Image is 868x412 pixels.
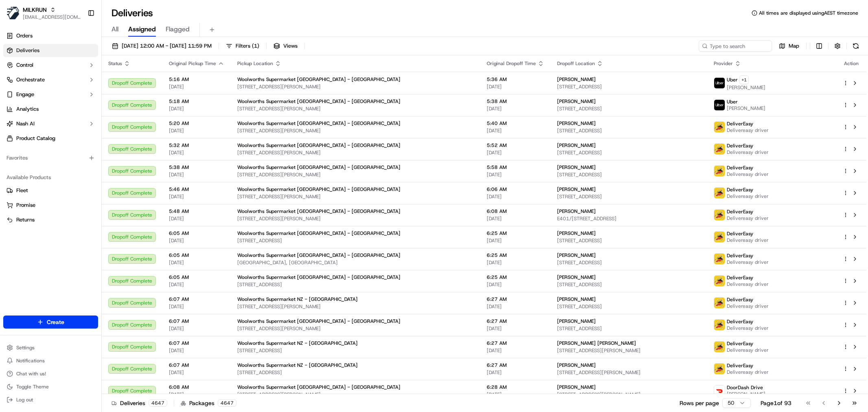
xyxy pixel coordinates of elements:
span: [DATE] [169,303,224,310]
span: DoorDash Drive [727,384,763,391]
span: [STREET_ADDRESS] [557,325,701,332]
button: Views [270,40,301,52]
span: DeliverEasy [727,164,753,171]
span: [STREET_ADDRESS][PERSON_NAME] [237,105,474,112]
span: 6:07 AM [169,340,224,346]
span: E401/[STREET_ADDRESS] [557,215,701,222]
span: 5:16 AM [169,76,224,83]
span: Uber [727,77,738,83]
span: [DATE] [169,237,224,244]
button: Map [775,40,803,52]
span: Provider [714,60,733,67]
span: Orders [16,32,33,39]
img: delivereasy_logo.png [714,166,725,176]
img: delivereasy_logo.png [714,144,725,154]
span: 6:27 AM [487,296,544,302]
span: Delivereasy driver [727,193,769,199]
span: [PERSON_NAME] [557,318,596,324]
span: Woolworths Supermarket [GEOGRAPHIC_DATA] - [GEOGRAPHIC_DATA] [237,318,400,324]
img: delivereasy_logo.png [714,298,725,308]
span: Uber [727,99,738,105]
span: Assigned [128,24,156,34]
span: 5:40 AM [487,120,544,127]
span: [DATE] [487,171,544,178]
img: MILKRUN [7,7,20,20]
span: [DATE] [169,325,224,332]
span: [STREET_ADDRESS] [237,369,474,376]
span: [PERSON_NAME] [557,142,596,149]
span: Settings [16,344,35,351]
span: Woolworths Supermarket NZ - [GEOGRAPHIC_DATA] [237,362,358,368]
button: Toggle Theme [3,381,98,392]
span: Product Catalog [16,135,55,142]
span: 5:52 AM [487,142,544,149]
button: Refresh [850,40,861,52]
span: [PERSON_NAME] [727,84,765,91]
span: All times are displayed using AEST timezone [759,10,858,16]
span: [DATE] [169,281,224,288]
span: [DATE] [169,215,224,222]
span: [DATE] [169,171,224,178]
span: 6:08 AM [487,208,544,215]
button: Settings [3,342,98,353]
a: Returns [7,216,95,224]
span: DeliverEasy [727,362,753,369]
span: [DATE] [487,193,544,200]
span: [PERSON_NAME] [557,296,596,302]
button: Log out [3,394,98,405]
span: [DATE] [487,325,544,332]
span: [DATE] [169,105,224,112]
a: Product Catalog [3,132,98,145]
span: Flagged [166,24,190,34]
span: [STREET_ADDRESS][PERSON_NAME] [237,215,474,222]
span: [PERSON_NAME] [557,230,596,237]
span: Fleet [16,187,28,194]
img: delivereasy_logo.png [714,232,725,242]
span: [DATE] [169,259,224,266]
span: Delivereasy driver [727,325,769,331]
span: Delivereasy driver [727,259,769,265]
span: [PERSON_NAME] [727,391,765,397]
span: 5:18 AM [169,98,224,105]
span: [DATE] [487,83,544,90]
button: Notifications [3,355,98,366]
span: Delivereasy driver [727,215,769,221]
span: [STREET_ADDRESS][PERSON_NAME] [557,369,701,376]
span: Analytics [16,105,39,113]
span: [PERSON_NAME] [PERSON_NAME] [557,340,636,346]
span: [DATE] [487,391,544,398]
span: 5:36 AM [487,76,544,83]
span: [DATE] [169,193,224,200]
span: [DATE] [487,259,544,266]
span: [STREET_ADDRESS] [557,259,701,266]
span: [STREET_ADDRESS][PERSON_NAME] [237,127,474,134]
span: [STREET_ADDRESS] [237,281,474,288]
span: Delivereasy driver [727,303,769,309]
span: [STREET_ADDRESS][PERSON_NAME] [237,391,474,398]
button: Engage [3,88,98,101]
span: 6:07 AM [169,296,224,302]
input: Type to search [699,40,772,52]
span: 6:25 AM [487,230,544,237]
span: [STREET_ADDRESS][PERSON_NAME] [237,83,474,90]
span: [STREET_ADDRESS] [557,281,701,288]
span: [STREET_ADDRESS] [557,171,701,178]
span: DeliverEasy [727,186,753,193]
span: Original Dropoff Time [487,60,536,67]
span: ( 1 ) [252,42,259,50]
span: [PERSON_NAME] [557,98,596,105]
span: Control [16,61,33,69]
span: [STREET_ADDRESS][PERSON_NAME] [237,193,474,200]
button: Promise [3,199,98,212]
span: Orchestrate [16,76,45,83]
span: Create [47,318,64,326]
span: [PERSON_NAME] [557,274,596,281]
button: Returns [3,213,98,226]
span: Woolworths Supermarket [GEOGRAPHIC_DATA] - [GEOGRAPHIC_DATA] [237,252,400,259]
button: Orchestrate [3,73,98,86]
button: Fleet [3,184,98,197]
img: delivereasy_logo.png [714,122,725,132]
div: Action [843,60,860,67]
img: delivereasy_logo.png [714,188,725,198]
span: [DATE] [487,369,544,376]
